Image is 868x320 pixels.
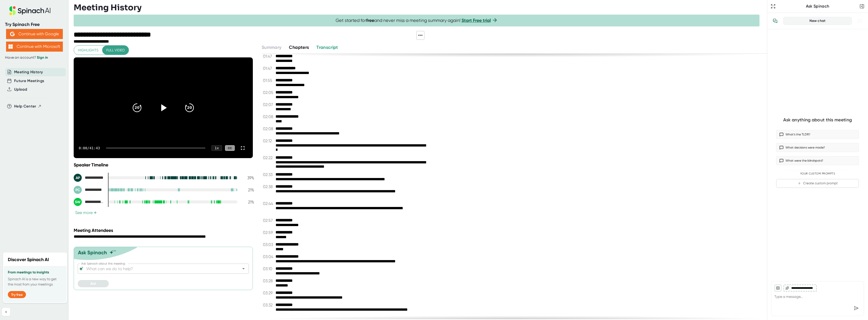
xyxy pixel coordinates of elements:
[14,103,42,109] button: Help Center
[6,42,63,52] button: Continue with Microsoft
[241,188,254,192] div: 21 %
[263,126,274,131] span: 02:08
[37,55,48,60] a: Sign in
[462,18,491,23] a: Start Free trial
[8,276,62,287] p: Spinach AI is a new way to get the most from your meetings
[79,146,100,150] div: 0:00 / 41:43
[263,138,274,143] span: 02:12
[8,256,49,263] h2: Discover Spinach AI
[776,130,859,139] button: What’s the TLDR?
[2,308,10,316] button: Collapse sidebar
[263,102,274,107] span: 02:07
[211,145,222,151] div: 1 x
[366,18,374,23] b: free
[289,44,309,51] button: Chapters
[74,210,98,215] button: See more+
[8,270,62,274] h3: From meetings to insights
[78,47,98,53] span: Highlights
[102,46,129,55] button: Full video
[777,4,858,9] div: Ask Spinach
[78,280,109,287] button: Ask
[263,303,274,307] span: 03:32
[74,228,255,233] div: Meeting Attendees
[74,174,104,182] div: Angel Paruas
[8,291,26,298] button: Try free
[240,265,247,272] button: Open
[263,278,274,283] span: 03:28
[263,242,274,247] span: 03:03
[262,44,281,51] button: Summary
[263,218,274,223] span: 02:57
[858,3,865,10] button: Close conversation sidebar
[263,114,274,119] span: 02:08
[263,78,274,83] span: 01:55
[94,211,97,215] span: +
[85,265,232,272] input: What can we do to help?
[263,230,274,235] span: 02:59
[263,291,274,295] span: 03:29
[241,175,254,180] div: 39 %
[10,32,15,36] img: Aehbyd4JwY73AAAAAElFTkSuQmCC
[6,29,63,39] button: Continue with Google
[5,22,64,27] div: Try Spinach Free
[770,16,780,26] button: View conversation history
[262,45,281,50] span: Summary
[786,19,849,23] div: New chat
[106,47,125,53] span: Full video
[289,45,309,50] span: Chapters
[14,69,43,75] button: Meeting History
[263,54,274,59] span: 01:47
[776,143,859,152] button: What decisions were made?
[263,201,274,206] span: 02:44
[770,3,777,10] button: Expand to Ask Spinach page
[14,78,44,84] button: Future Meetings
[263,155,274,160] span: 02:22
[74,46,102,55] button: Highlights
[263,90,274,95] span: 02:05
[14,103,36,109] span: Help Center
[241,200,254,204] div: 21 %
[776,172,859,175] div: Your Custom Prompts
[263,172,274,177] span: 02:33
[263,66,274,71] span: 01:47
[783,117,852,123] div: Ask anything about this meeting
[316,45,338,50] span: Transcript
[74,162,254,168] div: Speaker Timeline
[74,186,104,194] div: Paul Clavio
[74,198,82,206] div: SW
[776,156,859,165] button: What were the blindspots?
[316,44,338,51] button: Transcript
[74,174,82,182] div: AP
[263,184,274,189] span: 02:38
[263,254,274,259] span: 03:04
[263,266,274,271] span: 03:10
[14,87,27,92] button: Upload
[74,186,82,194] div: PC
[78,250,107,256] div: Ask Spinach
[90,281,96,286] span: Ask
[336,18,498,23] span: Get started for and never miss a meeting summary again!
[852,304,861,313] div: Send message
[776,179,859,188] button: Create custom prompt
[5,55,64,60] div: Have an account?
[74,3,142,12] h3: Meeting History
[225,145,235,151] div: CC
